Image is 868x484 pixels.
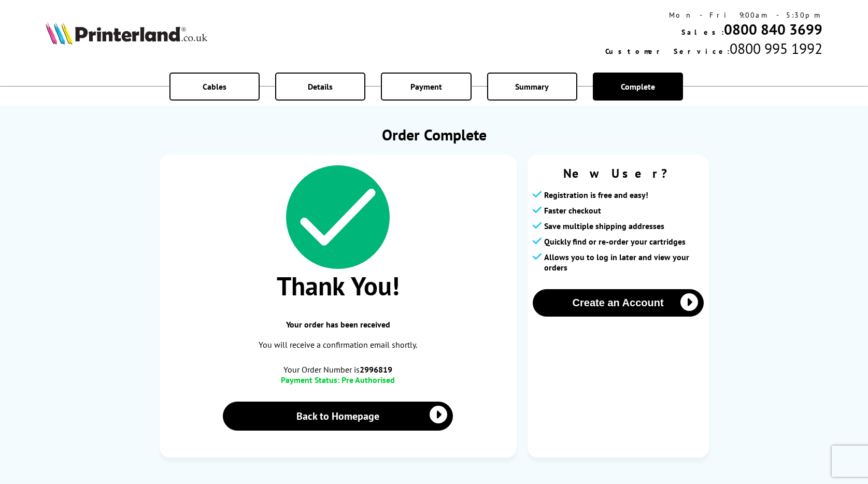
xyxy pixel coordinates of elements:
[46,22,207,45] img: Printerland Logo
[544,221,664,231] span: Save multiple shipping addresses
[170,364,506,375] span: Your Order Number is
[605,10,822,20] div: Mon - Fri 9:00am - 5:30pm
[681,27,724,37] span: Sales:
[170,338,506,352] p: You will receive a confirmation email shortly.
[308,81,333,92] span: Details
[533,165,704,181] span: New User?
[730,39,822,58] span: 0800 995 1992
[203,81,226,92] span: Cables
[170,319,506,330] span: Your order has been received
[223,402,453,431] a: Back to Homepage
[724,20,822,39] a: 0800 840 3699
[170,269,506,303] span: Thank You!
[281,375,339,385] span: Payment Status:
[621,81,655,92] span: Complete
[410,81,442,92] span: Payment
[544,236,686,247] span: Quickly find or re-order your cartridges
[515,81,549,92] span: Summary
[544,205,601,216] span: Faster checkout
[544,190,648,200] span: Registration is free and easy!
[360,364,392,375] b: 2996819
[160,124,709,145] h1: Order Complete
[544,252,704,273] span: Allows you to log in later and view your orders
[341,375,395,385] span: Pre Authorised
[605,47,730,56] span: Customer Service:
[533,289,704,317] button: Create an Account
